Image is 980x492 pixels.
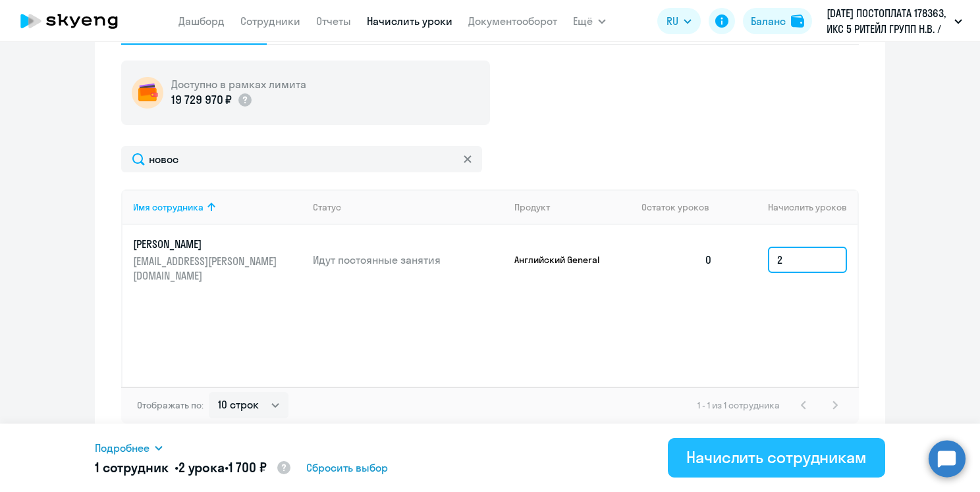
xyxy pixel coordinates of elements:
[313,253,504,267] p: Идут постоянные занятия
[697,399,780,411] span: 1 - 1 из 1 сотрудника
[133,201,302,213] div: Имя сотрудника
[178,459,225,476] span: 2 урока
[133,254,281,283] p: [EMAIL_ADDRESS][PERSON_NAME][DOMAIN_NAME]
[751,13,786,29] div: Баланс
[820,5,969,37] button: [DATE] ПОСТОПЛАТА 178363, ИКС 5 РИТЕЙЛ ГРУПП Н.В. / X5 RETAIL GROUP N.V.
[306,460,388,476] span: Сбросить выбор
[132,77,163,109] img: wallet-circle.png
[723,189,857,225] th: Начислить уроков
[178,14,225,28] a: Дашборд
[95,440,150,456] span: Подробнее
[316,14,351,28] a: Отчеты
[641,201,709,213] span: Остаток уроков
[133,237,302,283] a: [PERSON_NAME][EMAIL_ADDRESS][PERSON_NAME][DOMAIN_NAME]
[668,438,885,478] button: Начислить сотрудникам
[514,254,613,266] p: Английский General
[313,201,341,213] div: Статус
[95,458,292,478] h5: 1 сотрудник • •
[367,14,452,28] a: Начислить уроки
[573,13,593,29] span: Ещё
[514,201,632,213] div: Продукт
[514,201,550,213] div: Продукт
[133,237,281,251] p: [PERSON_NAME]
[631,225,723,295] td: 0
[133,201,204,213] div: Имя сотрудника
[121,146,482,172] input: Поиск по имени, email, продукту или статусу
[171,91,232,109] p: 19 729 970 ₽
[827,5,949,37] p: [DATE] ПОСТОПЛАТА 178363, ИКС 5 РИТЕЙЛ ГРУПП Н.В. / X5 RETAIL GROUP N.V.
[657,8,701,34] button: RU
[468,14,557,28] a: Документооборот
[686,447,867,468] div: Начислить сотрудникам
[313,201,504,213] div: Статус
[171,77,306,91] h5: Доступно в рамках лимита
[137,399,204,411] span: Отображать по:
[641,201,723,213] div: Остаток уроков
[743,8,812,34] button: Балансbalance
[573,8,606,34] button: Ещё
[791,14,804,28] img: balance
[240,14,300,28] a: Сотрудники
[667,13,678,29] span: RU
[229,459,267,476] span: 1 700 ₽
